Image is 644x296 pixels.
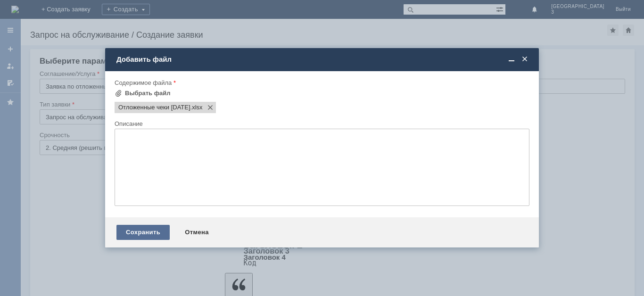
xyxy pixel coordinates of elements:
span: Закрыть [520,55,529,64]
span: Свернуть (Ctrl + M) [507,55,516,64]
span: Отложенные чеки 23.09.2025.xlsx [118,104,190,111]
div: Добавить файл [116,55,529,64]
div: [PERSON_NAME]/ [PERSON_NAME] удалить отложенные чеки. [4,4,138,19]
div: Описание [115,121,528,127]
div: Содержимое файла [115,80,528,86]
div: Выбрать файл [125,90,171,97]
span: Отложенные чеки 23.09.2025.xlsx [190,104,203,111]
